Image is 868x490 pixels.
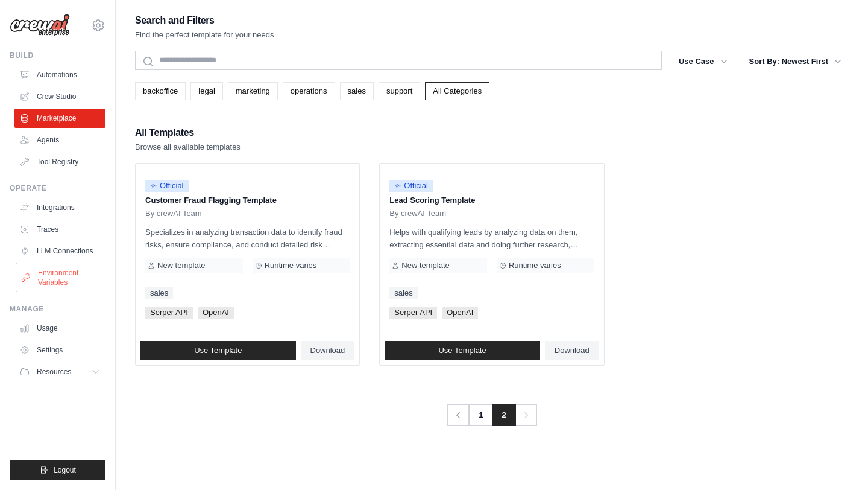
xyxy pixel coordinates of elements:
[14,319,105,338] a: Usage
[135,12,274,29] h2: Search and Filters
[145,209,202,218] span: By crewAI Team
[389,209,446,218] span: By crewAI Team
[145,226,350,251] p: Specializes in analyzing transaction data to identify fraud risks, ensure compliance, and conduct...
[228,82,278,100] a: marketing
[545,341,599,360] a: Download
[447,404,536,426] nav: Pagination
[468,404,492,426] a: 1
[54,465,76,475] span: Logout
[37,367,71,377] span: Resources
[389,307,437,319] span: Serper API
[442,307,478,319] span: OpenAI
[135,141,241,153] p: Browse all available templates
[157,261,205,270] span: New template
[14,340,105,360] a: Settings
[14,198,105,217] a: Integrations
[310,346,345,355] span: Download
[492,404,516,426] span: 2
[265,261,317,270] span: Runtime varies
[379,82,420,100] a: support
[16,263,107,292] a: Environment Variables
[401,261,449,270] span: New template
[389,180,433,192] span: Official
[145,307,193,319] span: Serper API
[301,341,355,360] a: Download
[340,82,374,100] a: sales
[10,460,105,480] button: Logout
[135,124,241,141] h2: All Templates
[509,261,561,270] span: Runtime varies
[135,29,274,41] p: Find the perfect template for your needs
[283,82,335,100] a: operations
[14,152,105,171] a: Tool Registry
[135,82,186,100] a: backoffice
[140,341,296,360] a: Use Template
[14,220,105,239] a: Traces
[145,180,189,192] span: Official
[190,82,222,100] a: legal
[385,341,540,360] a: Use Template
[194,346,242,355] span: Use Template
[742,51,849,72] button: Sort By: Newest First
[10,14,70,37] img: Logo
[14,65,105,84] a: Automations
[198,307,234,319] span: OpenAI
[425,82,489,100] a: All Categories
[389,226,594,251] p: Helps with qualifying leads by analyzing data on them, extracting essential data and doing furthe...
[438,346,486,355] span: Use Template
[389,287,417,299] a: sales
[555,346,590,355] span: Download
[10,183,105,193] div: Operate
[14,241,105,261] a: LLM Connections
[14,130,105,150] a: Agents
[10,51,105,60] div: Build
[145,194,350,206] p: Customer Fraud Flagging Template
[671,51,735,72] button: Use Case
[14,87,105,106] a: Crew Studio
[389,194,594,206] p: Lead Scoring Template
[10,304,105,314] div: Manage
[14,109,105,128] a: Marketplace
[145,287,173,299] a: sales
[14,362,105,381] button: Resources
